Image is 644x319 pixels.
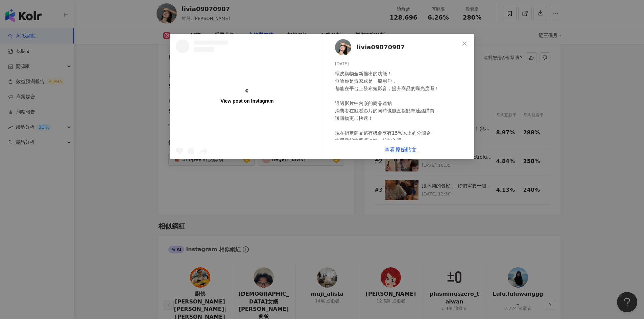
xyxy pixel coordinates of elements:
div: 蝦皮購物全新推出的功能！ 無論你是賣家或是一般用戶， 都能在平台上發布短影音，提升商品的曝光度喔！ 透過影片中內嵌的商品連結 消費者在觀看影片的同時也能直接點擊連結購買， 讓購物更加快速！ 現在... [335,70,469,196]
img: KOL Avatar [335,39,351,55]
a: View post on Instagram [170,34,324,159]
span: close [462,41,467,46]
a: 查看原始貼文 [384,147,417,153]
button: Close [458,37,471,50]
div: [DATE] [335,61,469,67]
span: livia09070907 [357,43,405,52]
a: KOL Avatarlivia09070907 [335,39,459,55]
div: View post on Instagram [220,98,273,104]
